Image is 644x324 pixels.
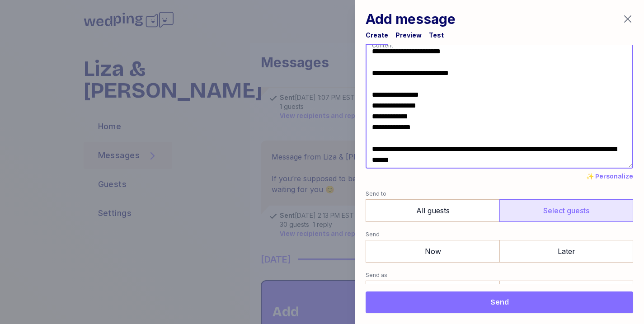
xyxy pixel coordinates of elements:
[586,172,633,181] button: ✨ Personalize
[366,281,499,303] label: Text
[366,229,633,240] label: Send
[366,240,499,263] label: Now
[499,240,633,263] label: Later
[366,291,633,313] button: Send
[499,199,633,222] label: Select guests
[429,31,444,40] div: Test
[366,188,633,199] label: Send to
[490,297,509,308] span: Send
[366,270,633,281] label: Send as
[366,11,456,27] h1: Add message
[366,31,388,40] div: Create
[395,31,422,40] div: Preview
[366,199,499,222] label: All guests
[499,281,633,303] label: Email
